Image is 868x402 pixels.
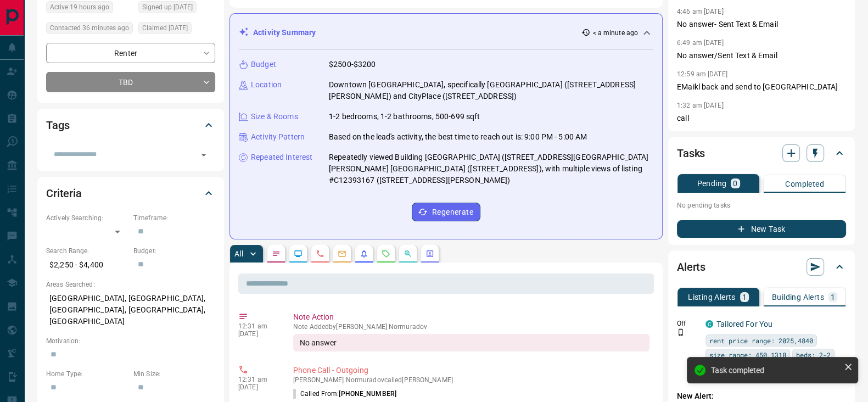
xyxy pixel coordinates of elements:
[316,249,324,258] svg: Calls
[677,50,846,62] p: No answer/Sent Text & Email
[677,254,846,280] div: Alerts
[709,349,786,360] span: size range: 450,1318
[677,319,699,328] p: Off
[133,246,215,256] p: Budget:
[705,320,713,328] div: condos.ca
[329,59,376,70] p: $2500-$3200
[709,335,813,346] span: rent price range: 2025,4840
[293,389,396,399] p: Called From:
[234,250,243,258] p: All
[382,249,390,258] svg: Requests
[46,213,128,223] p: Actively Searching:
[360,249,368,258] svg: Listing Alerts
[253,27,316,38] p: Activity Summary
[677,8,724,15] p: 4:46 am [DATE]
[46,289,215,331] p: [GEOGRAPHIC_DATA], [GEOGRAPHIC_DATA], [GEOGRAPHIC_DATA], [GEOGRAPHIC_DATA], [GEOGRAPHIC_DATA]
[294,249,303,258] svg: Lead Browsing Activity
[716,320,772,328] a: Tailored For You
[46,246,128,256] p: Search Range:
[46,369,128,379] p: Home Type:
[404,249,412,258] svg: Opportunities
[742,293,747,301] p: 1
[425,249,434,258] svg: Agent Actions
[711,366,839,375] div: Task completed
[46,72,215,92] div: TBD
[196,147,211,163] button: Open
[677,140,846,166] div: Tasks
[677,390,846,402] p: New Alert:
[142,2,193,13] span: Signed up [DATE]
[238,376,277,383] p: 12:31 am
[238,322,277,330] p: 12:31 am
[50,2,109,13] span: Active 19 hours ago
[46,280,215,289] p: Areas Searched:
[677,328,685,336] svg: Push Notification Only
[293,323,649,331] p: Note Added by [PERSON_NAME] Normuradov
[772,293,824,301] p: Building Alerts
[677,258,705,276] h2: Alerts
[251,59,276,70] p: Budget
[412,203,480,221] button: Regenerate
[46,336,215,346] p: Motivation:
[339,390,396,398] span: [PHONE_NUMBER]
[329,111,480,122] p: 1-2 bedrooms, 1-2 bathrooms, 500-699 sqft
[796,349,831,360] span: beds: 2-2
[677,220,846,238] button: New Task
[239,23,653,43] div: Activity Summary< a minute ago
[831,293,835,301] p: 1
[329,79,653,102] p: Downtown [GEOGRAPHIC_DATA], specifically [GEOGRAPHIC_DATA] ([STREET_ADDRESS][PERSON_NAME]) and Ci...
[329,152,653,186] p: Repeatedly viewed Building [GEOGRAPHIC_DATA] ([STREET_ADDRESS][GEOGRAPHIC_DATA][PERSON_NAME] [GEO...
[46,185,82,202] h2: Criteria
[46,180,215,206] div: Criteria
[238,383,277,391] p: [DATE]
[697,180,726,187] p: Pending
[251,111,298,122] p: Size & Rooms
[785,180,824,188] p: Completed
[138,22,215,37] div: Tue Aug 26 2025
[688,293,736,301] p: Listing Alerts
[592,28,638,38] p: < a minute ago
[677,39,724,47] p: 6:49 am [DATE]
[338,249,346,258] svg: Emails
[293,376,649,384] p: [PERSON_NAME] Normuradov called [PERSON_NAME]
[677,113,846,124] p: call
[251,79,282,91] p: Location
[133,369,215,379] p: Min Size:
[677,102,724,109] p: 1:32 am [DATE]
[46,43,215,63] div: Renter
[251,152,312,163] p: Repeated Interest
[329,131,587,143] p: Based on the lead's activity, the best time to reach out is: 9:00 PM - 5:00 AM
[138,1,215,16] div: Fri Aug 22 2025
[142,23,188,33] span: Claimed [DATE]
[133,213,215,223] p: Timeframe:
[677,197,846,214] p: No pending tasks
[46,256,128,274] p: $2,250 - $4,400
[677,144,705,162] h2: Tasks
[238,330,277,338] p: [DATE]
[46,1,133,16] div: Mon Oct 13 2025
[293,365,649,376] p: Phone Call - Outgoing
[46,116,69,134] h2: Tags
[733,180,737,187] p: 0
[50,23,129,33] span: Contacted 36 minutes ago
[293,311,649,323] p: Note Action
[677,70,727,78] p: 12:59 am [DATE]
[46,22,133,37] div: Mon Oct 13 2025
[272,249,281,258] svg: Notes
[677,19,846,30] p: No answer- Sent Text & Email
[677,81,846,93] p: EMaikl back and send to [GEOGRAPHIC_DATA]
[251,131,305,143] p: Activity Pattern
[293,334,649,351] div: No answer
[46,112,215,138] div: Tags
